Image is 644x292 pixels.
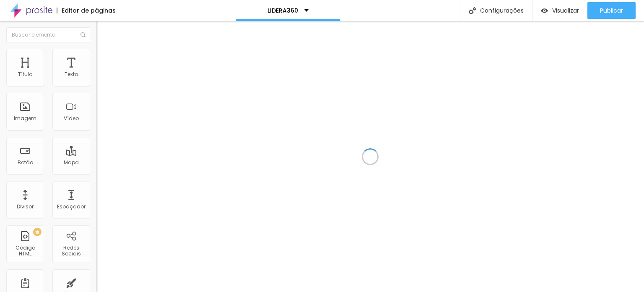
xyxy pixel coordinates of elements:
div: Código HTML [8,245,42,257]
div: Espaçador [57,204,86,210]
div: Divisor [17,204,34,210]
div: Imagem [14,116,36,121]
div: Mapa [64,160,79,166]
div: Texto [65,71,78,77]
div: Botão [18,160,33,166]
div: Redes Sociais [55,245,88,257]
div: Título [18,71,32,77]
p: LIDERA360 [267,8,298,13]
div: Vídeo [64,116,79,121]
div: Editor de páginas [57,8,116,13]
button: Publicar [587,2,636,19]
img: Icone [469,7,476,14]
span: Visualizar [552,7,579,14]
img: view-1.svg [541,7,548,14]
button: Visualizar [532,2,587,19]
input: Buscar elemento [6,27,90,42]
span: Publicar [600,7,623,14]
img: Icone [80,32,86,37]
